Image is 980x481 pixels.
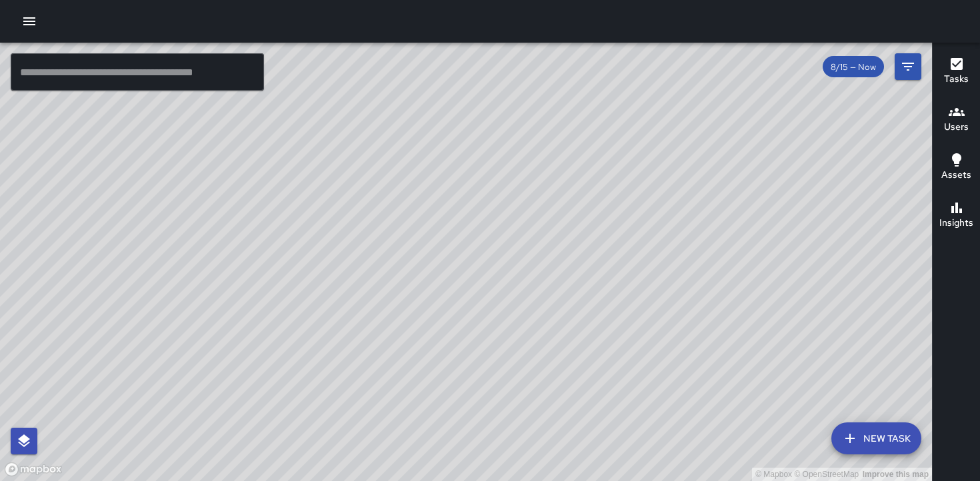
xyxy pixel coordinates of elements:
[895,53,921,80] button: Filters
[933,48,980,96] button: Tasks
[933,96,980,144] button: Users
[944,72,969,87] h6: Tasks
[941,168,971,183] h6: Assets
[944,120,969,135] h6: Users
[933,144,980,192] button: Assets
[933,192,980,240] button: Insights
[831,422,921,454] button: New Task
[823,61,884,73] span: 8/15 — Now
[939,216,973,231] h6: Insights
